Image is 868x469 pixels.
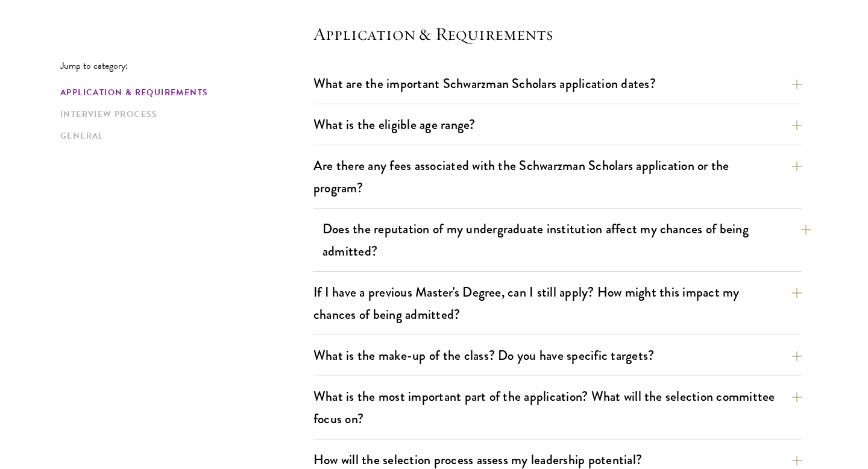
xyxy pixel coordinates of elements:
[313,279,802,328] button: If I have a previous Master's Degree, can I still apply? How might this impact my chances of bein...
[60,86,306,99] a: Application & Requirements
[60,60,313,71] p: Jump to category:
[313,70,802,97] button: What are the important Schwarzman Scholars application dates?
[60,108,306,121] a: Interview Process
[313,22,802,46] h4: Application & Requirements
[322,215,811,265] button: Does the reputation of my undergraduate institution affect my chances of being admitted?
[60,130,306,142] a: General
[313,383,802,432] button: What is the most important part of the application? What will the selection committee focus on?
[313,111,802,138] button: What is the eligible age range?
[313,152,802,201] button: Are there any fees associated with the Schwarzman Scholars application or the program?
[313,342,802,369] button: What is the make-up of the class? Do you have specific targets?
